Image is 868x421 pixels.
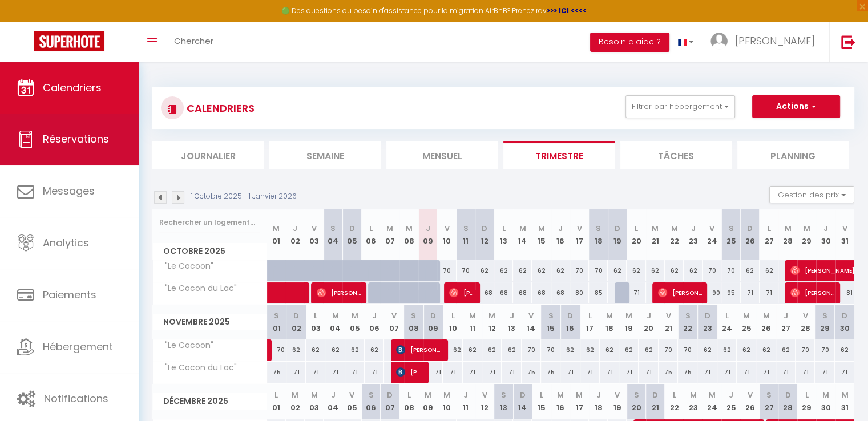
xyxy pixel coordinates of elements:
[796,362,815,383] div: 71
[684,384,703,419] th: 23
[778,384,797,419] th: 28
[590,33,669,52] button: Besoin d'aide ?
[325,339,345,361] div: 62
[449,282,474,303] span: [PERSON_NAME]
[769,186,854,203] button: Gestion des prix
[369,390,374,400] abbr: S
[502,223,506,234] abbr: L
[317,282,361,303] span: [PERSON_NAME]
[365,362,384,383] div: 71
[437,209,456,260] th: 10
[352,310,358,321] abbr: M
[443,339,462,361] div: 62
[548,310,554,321] abbr: S
[776,305,796,339] th: 27
[737,362,756,383] div: 71
[306,362,325,383] div: 71
[551,260,570,281] div: 62
[267,384,286,419] th: 01
[541,305,560,339] th: 15
[659,362,678,383] div: 75
[399,384,418,419] th: 08
[502,339,521,361] div: 62
[589,260,608,281] div: 70
[482,305,502,339] th: 12
[652,223,659,234] abbr: M
[305,384,324,419] th: 03
[816,209,835,260] th: 30
[620,141,732,169] li: Tâches
[345,339,365,361] div: 62
[551,209,570,260] th: 16
[155,282,240,295] span: "Le Cocon du Lac"
[600,362,619,383] div: 71
[349,223,355,234] abbr: D
[324,384,342,419] th: 04
[710,33,728,50] img: ...
[721,209,740,260] th: 25
[532,384,551,419] th: 15
[443,390,450,400] abbr: M
[703,209,721,260] th: 24
[835,362,854,383] div: 71
[776,339,796,361] div: 62
[785,223,792,234] abbr: M
[165,22,222,62] a: Chercher
[547,6,587,15] a: >>> ICI <<<<
[443,362,462,383] div: 71
[396,361,421,383] span: [PERSON_NAME]
[362,209,381,260] th: 06
[627,282,645,303] div: 71
[697,305,717,339] th: 23
[286,362,306,383] div: 71
[332,310,339,321] abbr: M
[274,310,279,321] abbr: S
[625,95,735,118] button: Filtrer par hébergement
[269,141,381,169] li: Semaine
[532,209,551,260] th: 15
[760,282,778,303] div: 71
[475,260,494,281] div: 62
[702,22,829,62] a: ... [PERSON_NAME]
[513,209,532,260] th: 14
[463,223,469,234] abbr: S
[580,305,600,339] th: 17
[685,310,691,321] abbr: S
[430,310,436,321] abbr: D
[697,339,717,361] div: 62
[741,209,760,260] th: 26
[815,362,834,383] div: 71
[721,260,740,281] div: 70
[475,282,494,303] div: 68
[835,282,854,303] div: 81
[365,339,384,361] div: 62
[43,288,96,302] span: Paiements
[646,260,665,281] div: 62
[406,223,413,234] abbr: M
[519,223,526,234] abbr: M
[469,310,476,321] abbr: M
[823,223,828,234] abbr: J
[721,282,740,303] div: 95
[760,260,778,281] div: 62
[570,209,589,260] th: 17
[437,260,456,281] div: 70
[678,362,697,383] div: 75
[619,339,639,361] div: 62
[342,209,361,260] th: 05
[43,236,89,250] span: Analytics
[639,339,658,361] div: 62
[520,390,526,400] abbr: D
[488,310,495,321] abbr: M
[560,339,580,361] div: 62
[384,305,403,339] th: 07
[659,305,678,339] th: 21
[596,390,601,400] abbr: J
[762,310,769,321] abbr: M
[345,305,365,339] th: 05
[551,384,570,419] th: 16
[743,310,750,321] abbr: M
[331,390,336,400] abbr: J
[784,310,788,321] abbr: J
